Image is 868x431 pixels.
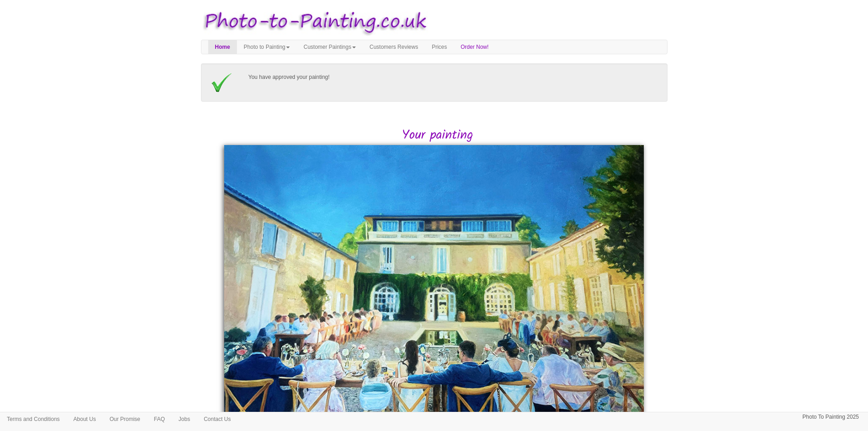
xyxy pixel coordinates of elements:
[802,412,859,422] p: Photo To Painting 2025
[208,129,668,143] h2: Your painting
[297,40,363,54] a: Customer Paintings
[425,40,454,54] a: Prices
[197,412,237,426] a: Contact Us
[363,40,425,54] a: Customers Reviews
[208,40,237,54] a: Home
[454,40,495,54] a: Order Now!
[248,73,658,82] p: You have approved your painting!
[103,412,147,426] a: Our Promise
[172,412,197,426] a: Jobs
[67,412,103,426] a: About Us
[147,412,172,426] a: FAQ
[237,40,297,54] a: Photo to Painting
[196,5,430,40] img: Photo to Painting
[210,73,233,93] img: Approved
